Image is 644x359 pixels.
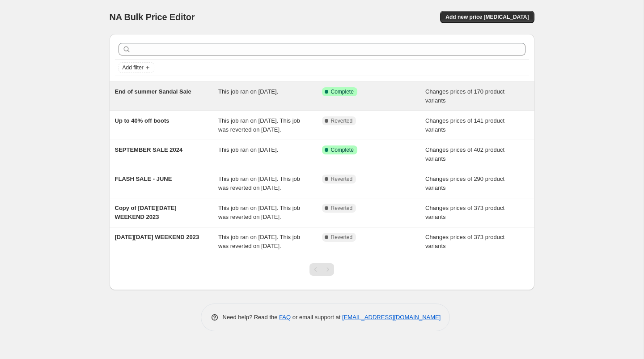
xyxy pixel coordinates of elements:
a: [EMAIL_ADDRESS][DOMAIN_NAME] [342,314,441,321]
span: Up to 40% off boots [115,117,169,124]
span: This job ran on [DATE]. [218,146,278,153]
span: SEPTEMBER SALE 2024 [115,146,183,153]
span: [DATE][DATE] WEEKEND 2023 [115,234,199,240]
span: Reverted [331,117,353,124]
span: This job ran on [DATE]. This job was reverted on [DATE]. [218,234,300,249]
span: Add new price [MEDICAL_DATA] [445,13,529,21]
span: Changes prices of 290 product variants [425,175,504,191]
span: End of summer Sandal Sale [115,88,191,95]
span: Changes prices of 373 product variants [425,234,504,249]
span: Changes prices of 141 product variants [425,117,504,133]
span: Need help? Read the [223,314,280,321]
span: Reverted [331,205,353,212]
a: FAQ [279,314,291,321]
span: Add filter [123,64,144,71]
span: Reverted [331,175,353,183]
span: This job ran on [DATE]. This job was reverted on [DATE]. [218,117,300,133]
span: or email support at [291,314,342,321]
span: Copy of [DATE][DATE] WEEKEND 2023 [115,205,177,220]
span: Reverted [331,234,353,241]
nav: Pagination [309,263,334,276]
button: Add filter [119,62,154,73]
span: Changes prices of 170 product variants [425,88,504,104]
span: Complete [331,88,354,95]
button: Add new price [MEDICAL_DATA] [440,11,534,23]
span: FLASH SALE - JUNE [115,175,172,182]
span: This job ran on [DATE]. This job was reverted on [DATE]. [218,175,300,191]
span: NA Bulk Price Editor [110,12,195,22]
span: This job ran on [DATE]. [218,88,278,95]
span: Changes prices of 373 product variants [425,205,504,220]
span: Complete [331,146,354,154]
span: Changes prices of 402 product variants [425,146,504,162]
span: This job ran on [DATE]. This job was reverted on [DATE]. [218,205,300,220]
